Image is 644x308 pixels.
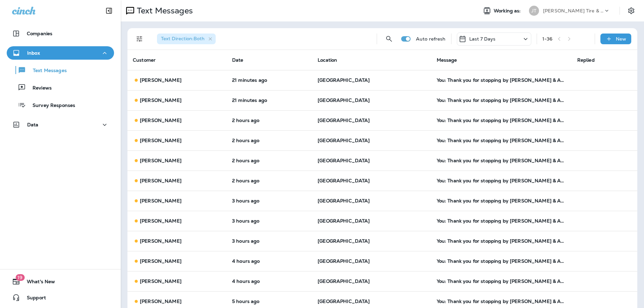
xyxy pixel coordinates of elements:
[494,8,522,14] span: Working as:
[437,138,567,143] div: You: Thank you for stopping by Jensen Tire & Auto - North 90th Street. Please take 30 seconds to ...
[27,50,40,56] p: Inbox
[7,80,114,95] button: Reviews
[232,138,307,143] p: Aug 27, 2025 02:58 PM
[232,218,307,224] p: Aug 27, 2025 01:58 PM
[437,57,457,63] span: Message
[437,218,567,224] div: You: Thank you for stopping by Jensen Tire & Auto - North 90th Street. Please take 30 seconds to ...
[100,4,118,17] button: Collapse Sidebar
[542,36,553,42] div: 1 - 36
[437,299,567,304] div: You: Thank you for stopping by Jensen Tire & Auto - North 90th Street. Please take 30 seconds to ...
[26,85,52,91] p: Reviews
[157,34,216,44] div: Text Direction:Both
[140,118,181,123] p: [PERSON_NAME]
[27,31,52,36] p: Companies
[140,279,181,284] p: [PERSON_NAME]
[15,274,24,281] span: 19
[161,36,205,42] span: Text Direction : Both
[7,46,114,60] button: Inbox
[437,238,567,244] div: You: Thank you for stopping by Jensen Tire & Auto - North 90th Street. Please take 30 seconds to ...
[318,137,370,143] span: [GEOGRAPHIC_DATA]
[27,122,39,127] p: Data
[140,218,181,224] p: [PERSON_NAME]
[140,178,181,183] p: [PERSON_NAME]
[543,8,603,13] p: [PERSON_NAME] Tire & Auto
[318,198,370,204] span: [GEOGRAPHIC_DATA]
[232,118,307,123] p: Aug 27, 2025 02:58 PM
[469,36,496,42] p: Last 7 Days
[7,27,114,40] button: Companies
[133,32,146,46] button: Filters
[140,238,181,244] p: [PERSON_NAME]
[7,98,114,112] button: Survey Responses
[232,258,307,264] p: Aug 27, 2025 12:59 PM
[232,98,307,103] p: Aug 27, 2025 05:00 PM
[318,298,370,304] span: [GEOGRAPHIC_DATA]
[7,63,114,77] button: Text Messages
[7,275,114,288] button: 19What's New
[382,32,396,46] button: Search Messages
[232,178,307,183] p: Aug 27, 2025 02:58 PM
[318,117,370,123] span: [GEOGRAPHIC_DATA]
[318,278,370,284] span: [GEOGRAPHIC_DATA]
[318,218,370,224] span: [GEOGRAPHIC_DATA]
[134,6,193,16] p: Text Messages
[26,68,67,74] p: Text Messages
[437,98,567,103] div: You: Thank you for stopping by Jensen Tire & Auto - North 90th Street. Please take 30 seconds to ...
[437,77,567,83] div: You: Thank you for stopping by Jensen Tire & Auto - North 90th Street. Please take 30 seconds to ...
[318,258,370,264] span: [GEOGRAPHIC_DATA]
[7,118,114,131] button: Data
[318,97,370,103] span: [GEOGRAPHIC_DATA]
[20,295,46,303] span: Support
[232,279,307,284] p: Aug 27, 2025 12:59 PM
[625,5,637,17] button: Settings
[437,258,567,264] div: You: Thank you for stopping by Jensen Tire & Auto - North 90th Street. Please take 30 seconds to ...
[7,291,114,304] button: Support
[140,258,181,264] p: [PERSON_NAME]
[437,118,567,123] div: You: Thank you for stopping by Jensen Tire & Auto - North 90th Street. Please take 30 seconds to ...
[616,36,626,42] p: New
[232,198,307,203] p: Aug 27, 2025 01:58 PM
[529,6,539,16] div: JT
[318,77,370,83] span: [GEOGRAPHIC_DATA]
[26,103,75,109] p: Survey Responses
[140,98,181,103] p: [PERSON_NAME]
[416,36,446,42] p: Auto refresh
[232,238,307,244] p: Aug 27, 2025 01:58 PM
[232,77,307,83] p: Aug 27, 2025 05:00 PM
[437,158,567,163] div: You: Thank you for stopping by Jensen Tire & Auto - North 90th Street. Please take 30 seconds to ...
[318,158,370,164] span: [GEOGRAPHIC_DATA]
[133,57,156,63] span: Customer
[318,238,370,244] span: [GEOGRAPHIC_DATA]
[437,279,567,284] div: You: Thank you for stopping by Jensen Tire & Auto - North 90th Street. Please take 30 seconds to ...
[140,198,181,203] p: [PERSON_NAME]
[318,57,337,63] span: Location
[232,158,307,163] p: Aug 27, 2025 02:58 PM
[140,158,181,163] p: [PERSON_NAME]
[140,138,181,143] p: [PERSON_NAME]
[232,57,244,63] span: Date
[318,178,370,184] span: [GEOGRAPHIC_DATA]
[140,77,181,83] p: [PERSON_NAME]
[20,279,55,287] span: What's New
[140,299,181,304] p: [PERSON_NAME]
[577,57,595,63] span: Replied
[437,198,567,203] div: You: Thank you for stopping by Jensen Tire & Auto - North 90th Street. Please take 30 seconds to ...
[232,299,307,304] p: Aug 27, 2025 12:13 PM
[437,178,567,183] div: You: Thank you for stopping by Jensen Tire & Auto - North 90th Street. Please take 30 seconds to ...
